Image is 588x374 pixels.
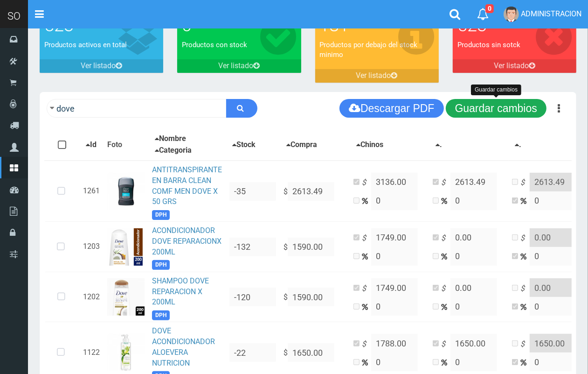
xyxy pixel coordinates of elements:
td: 1203 [79,222,104,272]
td: $ [280,272,350,322]
button: . [433,139,445,151]
i: $ [441,283,450,294]
img: ... [107,173,145,210]
input: Ingrese su busqueda [47,99,227,118]
button: Stock [229,139,258,151]
a: SHAMPOO DOVE REPARACION X 200ML [152,276,209,307]
font: Ver listado [218,61,253,70]
a: Ver listado [40,59,163,73]
i: $ [520,339,530,350]
td: $ [280,222,350,272]
i: $ [362,283,371,294]
i: $ [441,339,450,350]
button: . [512,139,524,151]
button: Chinos [353,139,386,151]
td: $ [280,161,350,222]
font: Productos activos en total [44,41,127,49]
i: $ [362,233,371,244]
a: Ver listado [315,69,439,83]
span: DPH [152,210,170,220]
font: Productos con stock [182,41,247,49]
img: ... [107,228,145,266]
button: Guardar cambios [446,99,546,118]
button: Categoria [152,145,194,156]
i: $ [520,283,530,294]
a: ANTITRANSPIRANTE EN BARRA CLEAN COMF MEN DOVE X 50 GRS [152,165,222,206]
a: Ver listado [177,59,301,73]
a: DOVE ACONDICIONADOR ALOEVERA NUTRICION [152,326,215,367]
th: Foto [104,129,148,161]
span: DPH [152,260,170,270]
button: Id [83,139,99,151]
button: Compra [284,139,320,151]
i: $ [441,233,450,244]
i: $ [441,177,450,188]
i: $ [520,233,530,244]
font: Ver listado [81,61,116,70]
button: Descargar PDF [339,99,443,118]
a: ACONDICIONADOR DOVE REPARACIONX 200ML [152,226,221,256]
i: $ [520,177,530,188]
a: Ver listado [453,59,576,73]
div: Guardar cambios [471,85,521,95]
font: Productos sin sotck [457,41,520,49]
span: 0 [485,4,494,13]
span: ADMINISTRACION [521,9,581,18]
font: Ver listado [356,71,391,80]
i: $ [362,177,371,188]
img: ... [107,278,145,316]
img: User Image [504,7,519,22]
font: Ver listado [494,61,529,70]
td: 1261 [79,161,104,222]
i: $ [362,339,371,350]
font: Productos por debajo del stock minimo [320,41,418,59]
button: Nombre [152,133,189,145]
td: 1202 [79,272,104,322]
